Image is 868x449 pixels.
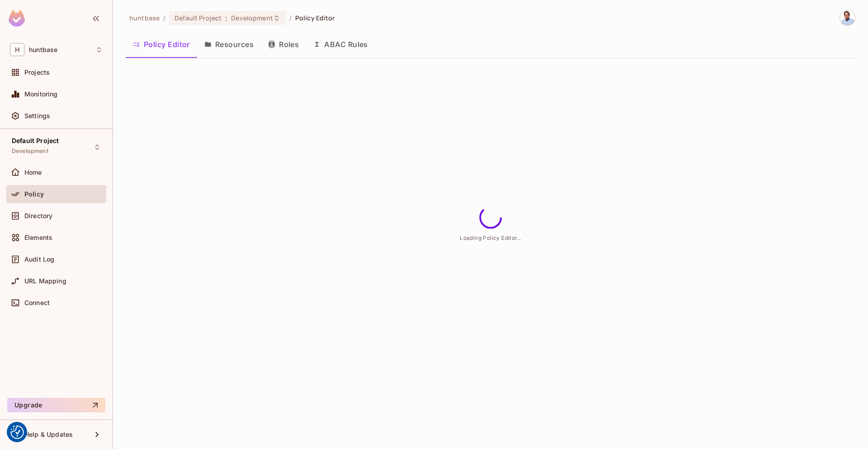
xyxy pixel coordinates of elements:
button: Upgrade [7,398,105,412]
li: / [163,14,165,22]
span: Development [12,148,48,155]
button: Consent Preferences [10,425,24,439]
span: Monitoring [24,91,58,98]
span: Directory [24,212,52,220]
button: Roles [261,33,306,56]
span: Policy Editor [295,14,335,22]
span: : [225,14,228,22]
span: Policy [24,191,44,198]
img: Ravindra Bangrawa [840,10,855,25]
li: / [289,14,292,22]
span: Projects [24,69,50,76]
button: Policy Editor [126,33,197,56]
span: Default Project [175,14,222,22]
span: Settings [24,112,50,119]
span: the active workspace [129,14,160,22]
img: Revisit consent button [10,425,24,439]
span: Help & Updates [24,431,73,438]
span: Home [24,169,42,176]
span: URL Mapping [24,277,66,285]
button: Resources [197,33,261,56]
span: Connect [24,299,50,306]
button: ABAC Rules [306,33,375,56]
span: Default Project [12,137,59,144]
span: Elements [24,234,52,241]
img: SReyMgAAAABJRU5ErkJggg== [9,10,25,27]
span: Workspace: huntbase [29,46,57,53]
span: Loading Policy Editor... [460,234,521,241]
span: H [10,43,24,56]
span: Development [231,14,273,22]
span: Audit Log [24,256,54,263]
